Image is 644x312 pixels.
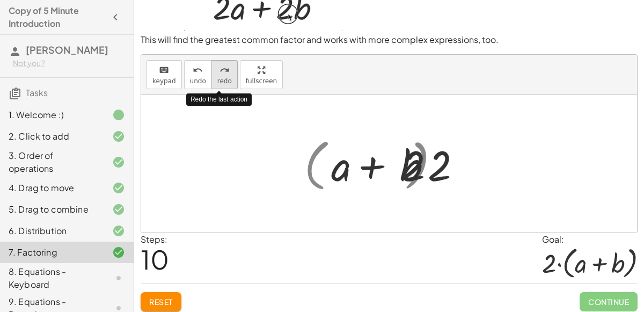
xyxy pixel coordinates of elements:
[141,234,167,245] label: Steps:
[26,43,108,56] span: [PERSON_NAME]
[147,60,182,89] button: keyboardkeypad
[112,130,125,143] i: Task finished and correct.
[112,246,125,259] i: Task finished and correct.
[141,34,638,46] p: This will find the greatest common factor and works with more complex expressions, too.
[112,182,125,194] i: Task finished and correct.
[9,203,95,216] div: 5. Drag to combine
[9,149,95,175] div: 3. Order of operations
[112,272,125,285] i: Task not started.
[217,77,232,85] span: redo
[542,233,638,246] div: Goal:
[112,108,125,121] i: Task finished.
[246,77,277,85] span: fullscreen
[152,77,176,85] span: keypad
[193,64,203,77] i: undo
[9,246,95,259] div: 7. Factoring
[26,87,48,98] span: Tasks
[240,60,283,89] button: fullscreen
[190,77,206,85] span: undo
[211,60,238,89] button: redoredo
[9,130,95,143] div: 2. Click to add
[141,243,169,275] span: 10
[112,203,125,216] i: Task finished and correct.
[9,265,95,291] div: 8. Equations - Keyboard
[112,156,125,169] i: Task finished and correct.
[9,108,95,121] div: 1. Welcome :)
[141,292,181,311] button: Reset
[159,64,169,77] i: keyboard
[149,297,173,307] span: Reset
[9,182,95,194] div: 4. Drag to move
[13,58,125,69] div: Not you?
[9,4,106,30] h4: Copy of 5 Minute Introduction
[219,64,230,77] i: redo
[112,224,125,237] i: Task finished and correct.
[9,224,95,237] div: 6. Distribution
[184,60,212,89] button: undoundo
[186,93,252,106] div: Redo the last action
